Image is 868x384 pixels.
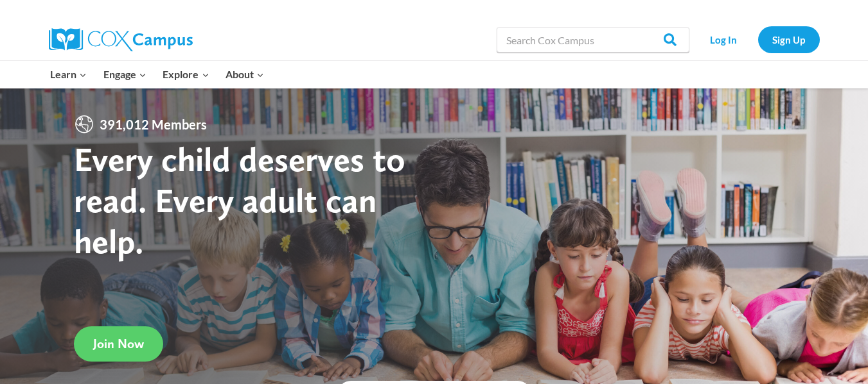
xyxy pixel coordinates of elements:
a: Log In [696,26,752,53]
span: Explore [163,66,209,83]
a: Sign Up [758,26,820,53]
span: 391,012 Members [94,114,212,135]
span: Engage [103,66,146,83]
a: Join Now [74,326,163,362]
span: Learn [50,66,87,83]
strong: Every child deserves to read. Every adult can help. [74,138,405,261]
span: Join Now [93,336,144,351]
input: Search Cox Campus [497,27,689,53]
nav: Secondary Navigation [696,26,820,53]
span: About [226,66,264,83]
nav: Primary Navigation [42,61,272,88]
img: Cox Campus [49,28,193,51]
